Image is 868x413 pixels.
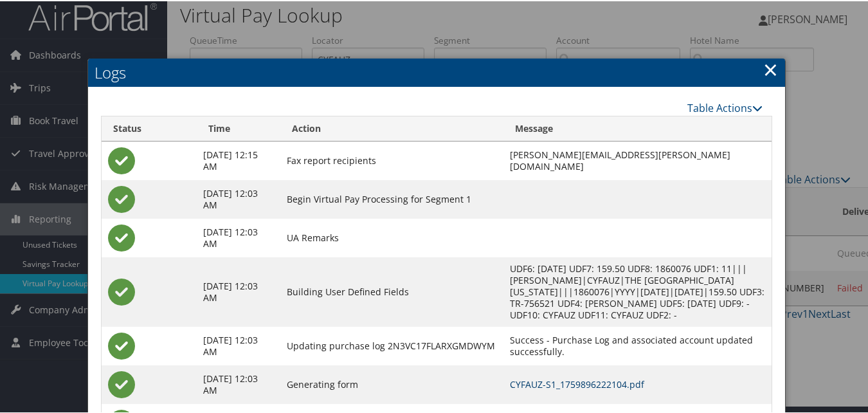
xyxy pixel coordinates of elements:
[197,140,280,179] td: [DATE] 12:15 AM
[280,115,503,140] th: Action: activate to sort column ascending
[280,217,503,256] td: UA Remarks
[280,256,503,326] td: Building User Defined Fields
[197,217,280,256] td: [DATE] 12:03 AM
[197,364,280,403] td: [DATE] 12:03 AM
[503,140,772,179] td: [PERSON_NAME][EMAIL_ADDRESS][PERSON_NAME][DOMAIN_NAME]
[280,364,503,403] td: Generating form
[280,179,503,217] td: Begin Virtual Pay Processing for Segment 1
[197,326,280,364] td: [DATE] 12:03 AM
[510,377,644,389] a: CYFAUZ-S1_1759896222104.pdf
[503,326,772,364] td: Success - Purchase Log and associated account updated successfully.
[197,179,280,217] td: [DATE] 12:03 AM
[280,140,503,179] td: Fax report recipients
[503,256,772,326] td: UDF6: [DATE] UDF7: 159.50 UDF8: 1860076 UDF1: 11|||[PERSON_NAME]|CYFAUZ|THE [GEOGRAPHIC_DATA][US_...
[88,57,785,86] h2: Logs
[687,100,763,114] a: Table Actions
[280,326,503,364] td: Updating purchase log 2N3VC17FLARXGMDWYM
[197,115,280,140] th: Time: activate to sort column ascending
[763,55,778,81] a: Close
[102,115,197,140] th: Status: activate to sort column ascending
[503,115,772,140] th: Message: activate to sort column ascending
[197,256,280,326] td: [DATE] 12:03 AM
